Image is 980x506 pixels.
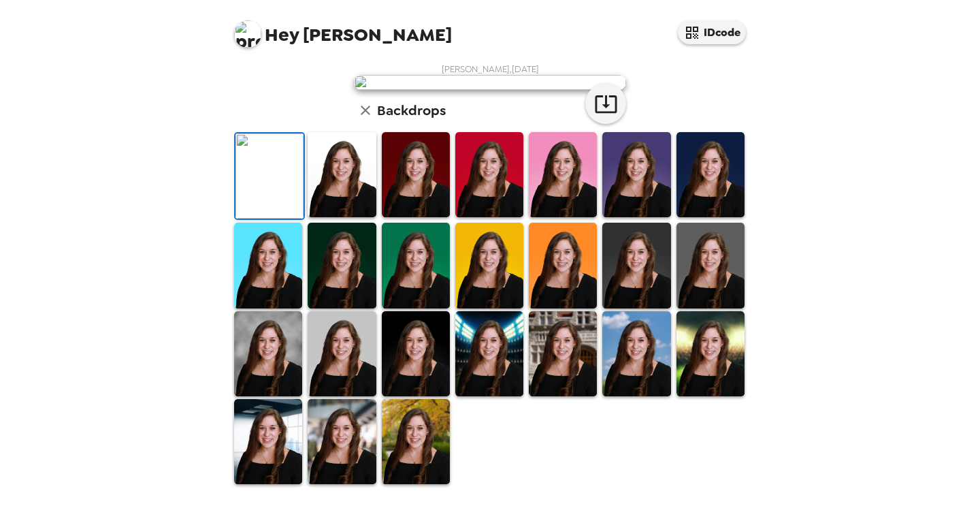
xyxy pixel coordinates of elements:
[354,75,626,90] img: user
[234,20,261,48] img: profile pic
[235,133,304,219] img: Original
[265,22,299,47] span: Hey
[377,99,446,121] h6: Backdrops
[442,63,539,75] span: [PERSON_NAME] , [DATE]
[234,14,452,44] span: [PERSON_NAME]
[678,20,746,44] button: IDcode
